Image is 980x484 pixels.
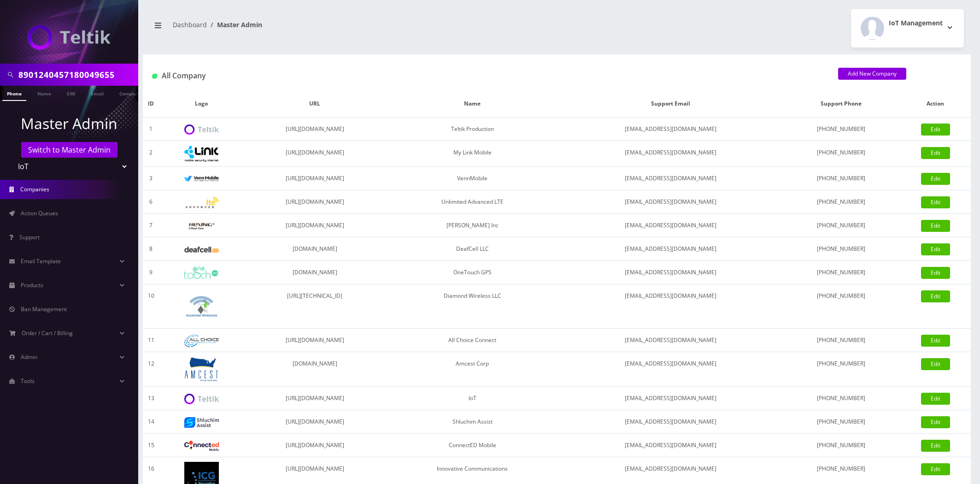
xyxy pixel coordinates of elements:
[386,190,559,214] td: Unlimited Advanced LTE
[782,284,900,329] td: [PHONE_NUMBER]
[143,237,159,261] td: 8
[244,261,386,284] td: [DOMAIN_NAME]
[782,214,900,237] td: [PHONE_NUMBER]
[21,353,37,361] span: Admin
[921,393,950,405] a: Edit
[244,90,386,118] th: URL
[150,15,550,41] nav: breadcrumb
[143,118,159,141] td: 1
[559,284,782,329] td: [EMAIL_ADDRESS][DOMAIN_NAME]
[20,185,49,193] span: Companies
[143,190,159,214] td: 6
[244,410,386,434] td: [URL][DOMAIN_NAME]
[782,410,900,434] td: [PHONE_NUMBER]
[184,441,219,451] img: ConnectED Mobile
[386,387,559,410] td: IoT
[782,261,900,284] td: [PHONE_NUMBER]
[244,284,386,329] td: [URL][TECHNICAL_ID]
[921,335,950,347] a: Edit
[386,167,559,190] td: VennMobile
[782,118,900,141] td: [PHONE_NUMBER]
[921,124,950,136] a: Edit
[21,377,35,385] span: Tools
[889,19,943,27] h2: IoT Management
[838,68,906,80] a: Add New Company
[244,387,386,410] td: [URL][DOMAIN_NAME]
[782,167,900,190] td: [PHONE_NUMBER]
[559,352,782,387] td: [EMAIL_ADDRESS][DOMAIN_NAME]
[19,233,40,241] span: Support
[559,387,782,410] td: [EMAIL_ADDRESS][DOMAIN_NAME]
[559,410,782,434] td: [EMAIL_ADDRESS][DOMAIN_NAME]
[244,167,386,190] td: [URL][DOMAIN_NAME]
[559,434,782,457] td: [EMAIL_ADDRESS][DOMAIN_NAME]
[21,305,67,313] span: Ban Management
[244,190,386,214] td: [URL][DOMAIN_NAME]
[559,214,782,237] td: [EMAIL_ADDRESS][DOMAIN_NAME]
[143,261,159,284] td: 9
[921,290,950,302] a: Edit
[921,243,950,255] a: Edit
[386,434,559,457] td: ConnectED Mobile
[244,214,386,237] td: [URL][DOMAIN_NAME]
[184,197,219,208] img: Unlimited Advanced LTE
[782,141,900,167] td: [PHONE_NUMBER]
[782,387,900,410] td: [PHONE_NUMBER]
[782,237,900,261] td: [PHONE_NUMBER]
[244,352,386,387] td: [DOMAIN_NAME]
[184,289,219,324] img: Diamond Wireless LLC
[184,146,219,162] img: My Link Mobile
[921,358,950,370] a: Edit
[28,25,111,50] img: IoT
[782,434,900,457] td: [PHONE_NUMBER]
[386,410,559,434] td: Shluchim Assist
[184,267,219,279] img: OneTouch GPS
[244,118,386,141] td: [URL][DOMAIN_NAME]
[921,416,950,428] a: Edit
[386,141,559,167] td: My Link Mobile
[921,440,950,452] a: Edit
[21,209,58,217] span: Action Queues
[143,284,159,329] td: 10
[921,267,950,279] a: Edit
[184,335,219,347] img: All Choice Connect
[22,329,73,337] span: Order / Cart / Billing
[184,247,219,253] img: DeafCell LLC
[386,352,559,387] td: Amcest Corp
[21,142,117,158] a: Switch to Master Admin
[143,329,159,352] td: 11
[143,387,159,410] td: 13
[173,20,207,29] a: Dashboard
[159,90,244,118] th: Logo
[207,20,262,30] li: Master Admin
[244,434,386,457] td: [URL][DOMAIN_NAME]
[900,90,971,118] th: Action
[559,167,782,190] td: [EMAIL_ADDRESS][DOMAIN_NAME]
[921,173,950,185] a: Edit
[851,9,964,47] button: IoT Management
[152,71,824,80] h1: All Company
[921,463,950,475] a: Edit
[143,434,159,457] td: 15
[143,214,159,237] td: 7
[386,261,559,284] td: OneTouch GPS
[21,257,61,265] span: Email Template
[782,352,900,387] td: [PHONE_NUMBER]
[143,410,159,434] td: 14
[244,237,386,261] td: [DOMAIN_NAME]
[143,90,159,118] th: ID
[184,222,219,230] img: Rexing Inc
[921,196,950,208] a: Edit
[386,237,559,261] td: DeafCell LLC
[244,329,386,352] td: [URL][DOMAIN_NAME]
[2,86,26,101] a: Phone
[782,90,900,118] th: Support Phone
[559,141,782,167] td: [EMAIL_ADDRESS][DOMAIN_NAME]
[184,176,219,182] img: VennMobile
[386,214,559,237] td: [PERSON_NAME] Inc
[152,74,157,79] img: All Company
[143,352,159,387] td: 12
[18,66,136,83] input: Search in Company
[559,237,782,261] td: [EMAIL_ADDRESS][DOMAIN_NAME]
